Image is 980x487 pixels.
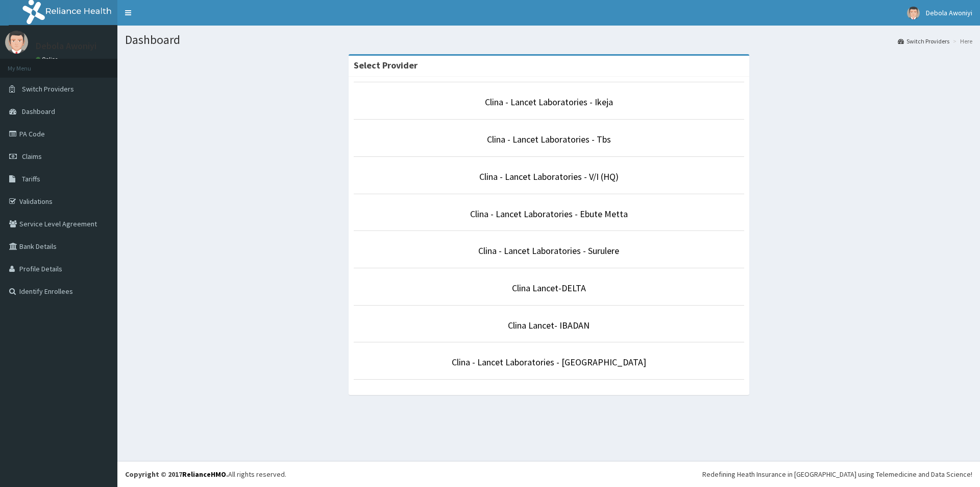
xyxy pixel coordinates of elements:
[5,31,28,54] img: User Image
[950,37,972,45] li: Here
[22,174,40,183] span: Tariffs
[512,282,586,294] a: Clina Lancet-DELTA
[452,356,646,368] a: Clina - Lancet Laboratories - [GEOGRAPHIC_DATA]
[36,41,96,51] p: Debola Awoniyi
[478,245,619,257] a: Clina - Lancet Laboratories - Surulere
[926,8,972,17] span: Debola Awoniyi
[125,33,972,47] h1: Dashboard
[22,152,42,161] span: Claims
[487,133,611,145] a: Clina - Lancet Laboratories - Tbs
[479,171,619,182] a: Clina - Lancet Laboratories - V/I (HQ)
[22,84,74,94] span: Switch Providers
[702,469,972,479] div: Redefining Heath Insurance in [GEOGRAPHIC_DATA] using Telemedicine and Data Science!
[898,37,949,45] a: Switch Providers
[907,7,920,19] img: User Image
[354,59,418,71] strong: Select Provider
[508,319,590,331] a: Clina Lancet- IBADAN
[36,56,60,63] a: Online
[182,470,226,479] a: RelianceHMO
[485,96,613,108] a: Clina - Lancet Laboratories - Ikeja
[117,461,980,487] footer: All rights reserved.
[125,470,228,479] strong: Copyright © 2017 .
[470,208,628,220] a: Clina - Lancet Laboratories - Ebute Metta
[22,107,55,116] span: Dashboard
